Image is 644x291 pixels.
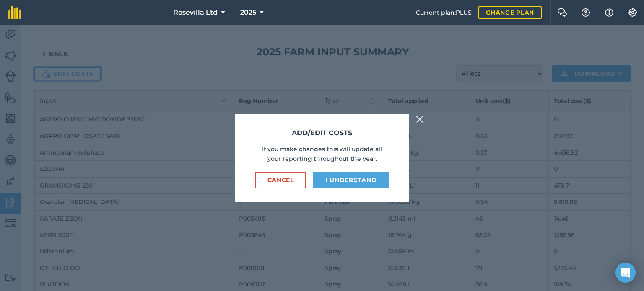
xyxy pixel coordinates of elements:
[416,114,423,124] img: svg+xml;base64,PHN2ZyB4bWxucz0iaHR0cDovL3d3dy53My5vcmcvMjAwMC9zdmciIHdpZHRoPSIyMiIgaGVpZ2h0PSIzMC...
[615,263,636,283] div: Open Intercom Messenger
[255,128,389,139] h3: Add/edit costs
[557,8,567,17] img: Two speech bubbles overlapping with the left bubble in the forefront
[628,8,638,17] img: A cog icon
[605,8,613,18] img: svg+xml;base64,PHN2ZyB4bWxucz0iaHR0cDovL3d3dy53My5vcmcvMjAwMC9zdmciIHdpZHRoPSIxNyIgaGVpZ2h0PSIxNy...
[255,172,306,188] button: Cancel
[581,8,591,17] img: A question mark icon
[313,172,389,188] button: I understand
[240,8,256,18] span: 2025
[8,6,21,19] img: fieldmargin Logo
[173,8,218,18] span: Rosevilla Ltd
[478,6,542,19] a: Change plan
[416,8,472,17] span: Current plan : PLUS
[255,144,389,163] p: If you make changes this will update all your reporting throughout the year.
